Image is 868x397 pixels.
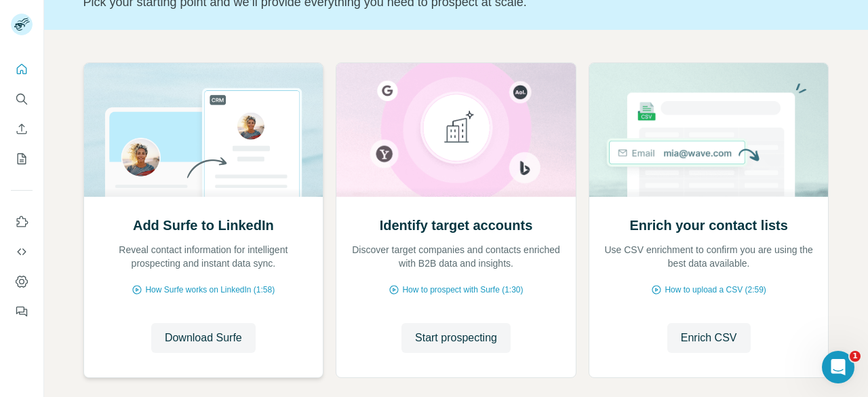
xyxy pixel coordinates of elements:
span: How to prospect with Surfe (1:30) [402,284,523,296]
span: Download Surfe [165,330,242,346]
span: Start prospecting [415,330,497,346]
span: How to upload a CSV (2:59) [665,284,766,296]
button: My lists [11,147,33,171]
span: 1 [850,351,861,362]
button: Start prospecting [401,323,511,353]
h2: Identify target accounts [380,216,533,235]
button: Enrich CSV [11,117,33,141]
button: Download Surfe [151,323,256,353]
h2: Add Surfe to LinkedIn [133,216,274,235]
img: Identify target accounts [336,63,576,197]
p: Discover target companies and contacts enriched with B2B data and insights. [350,243,562,270]
button: Use Surfe API [11,240,33,264]
button: Dashboard [11,269,33,294]
iframe: Intercom live chat [822,351,854,383]
button: Use Surfe on LinkedIn [11,210,33,234]
img: Add Surfe to LinkedIn [83,63,324,197]
p: Use CSV enrichment to confirm you are using the best data available. [603,243,815,270]
button: Feedback [11,299,33,324]
button: Enrich CSV [667,323,751,353]
span: How Surfe works on LinkedIn (1:58) [145,284,275,296]
h2: Enrich your contact lists [629,216,787,235]
button: Quick start [11,57,33,81]
img: Enrich your contact lists [589,63,829,197]
span: Enrich CSV [681,330,737,346]
p: Reveal contact information for intelligent prospecting and instant data sync. [98,243,310,270]
button: Search [11,87,33,111]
